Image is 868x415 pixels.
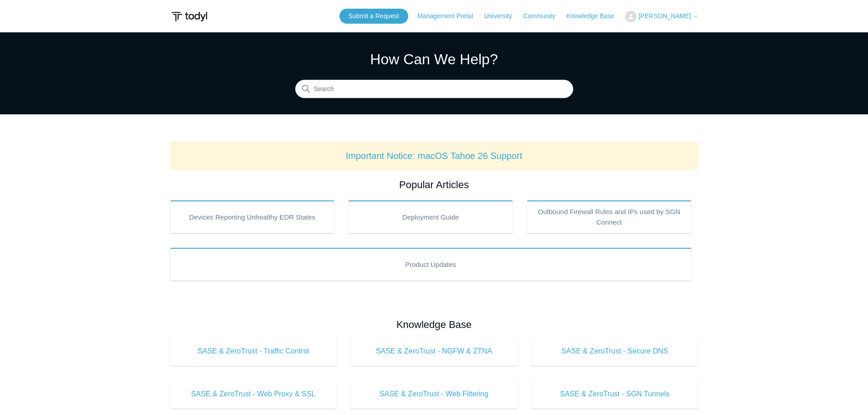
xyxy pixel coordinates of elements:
span: SASE & ZeroTrust - Web Proxy & SSL [184,389,324,400]
span: SASE & ZeroTrust - Secure DNS [545,346,685,357]
span: SASE & ZeroTrust - SGN Tunnels [545,389,685,400]
a: Important Notice: macOS Tahoe 26 Support [346,151,523,161]
a: SASE & ZeroTrust - Secure DNS [531,337,699,366]
a: SASE & ZeroTrust - NGFW & ZTNA [350,337,518,366]
span: SASE & ZeroTrust - Traffic Control [184,346,324,357]
input: Search [295,80,573,98]
a: Management Portal [417,11,482,21]
a: SASE & ZeroTrust - SGN Tunnels [531,379,699,409]
a: Product Updates [170,248,692,281]
button: [PERSON_NAME] [625,11,698,22]
a: Devices Reporting Unhealthy EDR States [170,200,335,233]
a: SASE & ZeroTrust - Web Filtering [350,379,518,409]
span: SASE & ZeroTrust - Web Filtering [364,389,504,400]
a: SASE & ZeroTrust - Web Proxy & SSL [170,379,337,409]
a: Deployment Guide [348,200,513,233]
img: Todyl Support Center Help Center home page [170,8,209,25]
span: [PERSON_NAME] [638,12,691,20]
h2: Popular Articles [170,177,699,192]
a: University [484,11,521,21]
a: Community [523,11,565,21]
h1: How Can We Help? [295,48,573,70]
h2: Knowledge Base [170,317,699,332]
a: Outbound Firewall Rules and IPs used by SGN Connect [527,200,692,233]
a: SASE & ZeroTrust - Traffic Control [170,337,337,366]
a: Submit a Request [339,9,408,24]
span: SASE & ZeroTrust - NGFW & ZTNA [364,346,504,357]
a: Knowledge Base [566,11,623,21]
